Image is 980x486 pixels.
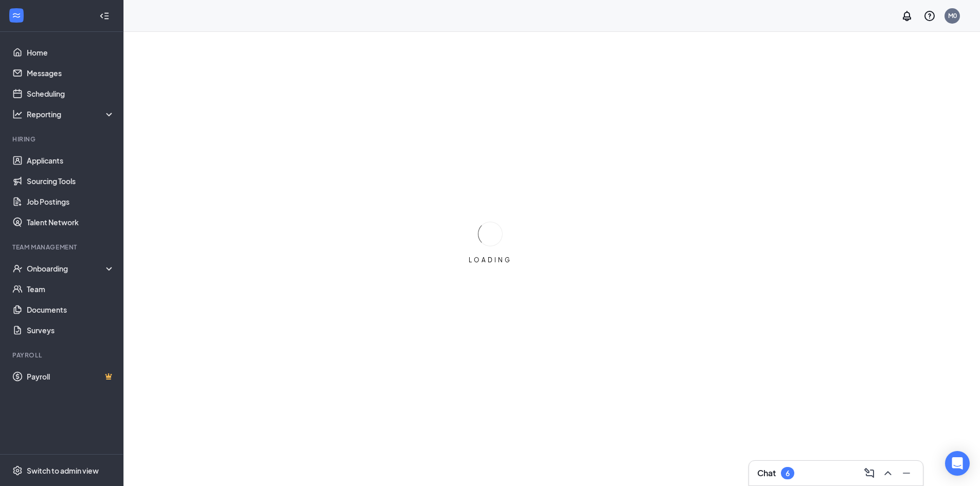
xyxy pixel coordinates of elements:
div: Open Intercom Messenger [945,451,970,476]
div: M0 [948,11,957,20]
button: ChevronUp [880,465,896,481]
svg: ChevronUp [882,467,894,479]
svg: Analysis [12,109,23,119]
div: Payroll [12,351,113,359]
a: Team [27,279,115,299]
a: Surveys [27,320,115,340]
button: Minimize [898,465,915,481]
a: PayrollCrown [27,366,115,387]
a: Messages [27,63,115,83]
div: Switch to admin view [27,465,99,476]
h3: Chat [757,467,776,479]
svg: WorkstreamLogo [11,10,22,21]
a: Documents [27,299,115,320]
svg: ComposeMessage [863,467,876,479]
button: ComposeMessage [861,465,878,481]
a: Applicants [27,150,115,171]
svg: Collapse [99,11,110,21]
svg: Settings [12,465,23,476]
a: Job Postings [27,191,115,212]
svg: Minimize [900,467,913,479]
a: Talent Network [27,212,115,232]
div: Reporting [27,109,115,119]
svg: QuestionInfo [923,10,936,22]
div: Onboarding [27,263,106,274]
a: Sourcing Tools [27,171,115,191]
svg: Notifications [901,10,913,22]
div: LOADING [465,256,516,264]
div: Hiring [12,135,113,143]
a: Scheduling [27,83,115,104]
svg: UserCheck [12,263,23,274]
a: Home [27,42,115,63]
div: Team Management [12,243,113,251]
div: 6 [786,469,790,478]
